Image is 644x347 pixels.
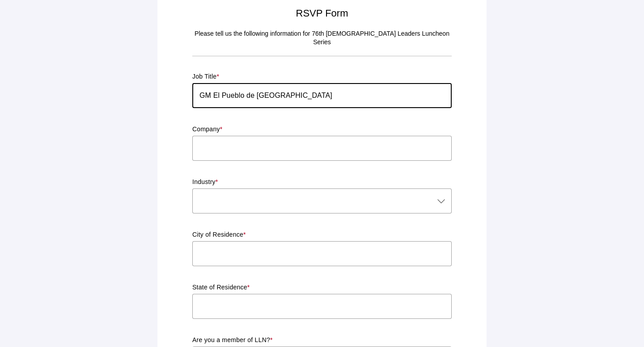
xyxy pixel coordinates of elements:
[296,8,348,19] span: RSVP Form
[192,29,452,47] p: Please tell us the following information for 76th [DEMOGRAPHIC_DATA] Leaders Luncheon Series
[192,72,452,81] p: Job Title
[192,125,452,134] p: Company
[192,283,452,292] p: State of Residence
[192,178,452,187] p: Industry
[192,230,452,239] p: City of Residence
[192,336,452,345] p: Are you a member of LLN?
